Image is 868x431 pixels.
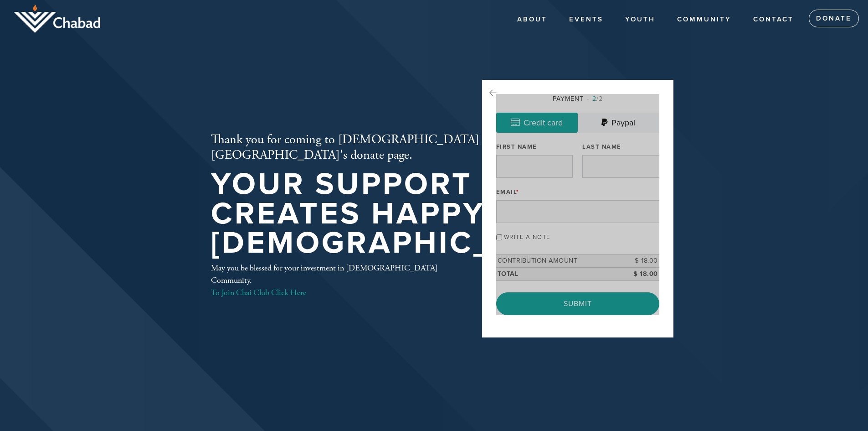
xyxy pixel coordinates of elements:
h2: Thank you for coming to [DEMOGRAPHIC_DATA][GEOGRAPHIC_DATA]'s donate page. [211,132,602,163]
a: To Join Chai Club Click Here [211,287,306,298]
a: Events [562,11,610,28]
a: Donate [809,10,859,28]
a: Contact [746,11,801,28]
h1: Your support creates happy [DEMOGRAPHIC_DATA]! [211,170,602,258]
a: COMMUNITY [670,11,738,28]
img: logo_half.png [14,5,100,33]
div: May you be blessed for your investment in [DEMOGRAPHIC_DATA] Community. [211,262,452,299]
a: YOUTH [618,11,662,28]
a: About [510,11,554,28]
